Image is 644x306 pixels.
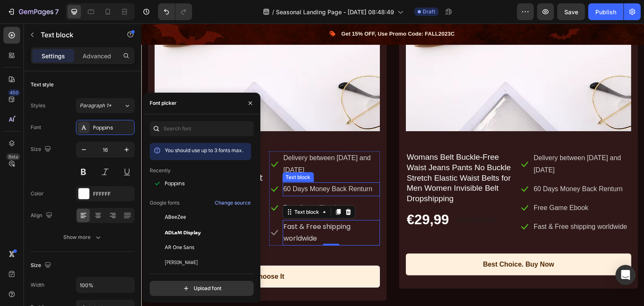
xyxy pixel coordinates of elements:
[150,99,177,107] div: Font picker
[214,198,251,208] button: Change source
[83,52,111,60] p: Advanced
[342,236,413,246] div: Best Choice. Buy Now
[615,265,636,285] div: Open Intercom Messenger
[272,8,274,16] span: /
[595,8,616,16] div: Publish
[150,121,254,136] input: Search font
[109,248,143,258] div: I Choose It
[150,281,254,296] button: Upload font
[31,190,44,197] div: Color
[93,124,132,132] div: Poppins
[165,259,198,266] span: [PERSON_NAME]
[141,23,644,306] iframe: Design area
[76,98,135,113] button: Paragraph 1*
[55,7,59,17] p: 7
[63,233,102,241] div: Show more
[142,197,238,222] p: Fast & Free shipping worldwide
[76,277,134,293] input: Auto
[165,228,201,236] span: ADLaM Display
[265,187,309,206] div: €29,99
[564,8,578,16] span: Save
[31,210,54,221] div: Align
[150,167,171,174] p: Recently
[557,3,585,20] button: Save
[392,160,489,172] p: 60 Days Money Back Renturn
[143,150,171,158] div: Text block
[182,284,221,293] div: Upload font
[6,153,20,160] div: Beta
[41,30,112,40] p: Text block
[142,129,238,153] p: Delivery between [DATE] and [DATE]
[152,185,180,192] div: Text block
[31,102,45,109] div: Styles
[265,128,377,182] h1: Womans Belt Buckle-Free Waist Jeans Pants No Buckle Stretch Elastic Waist Belts for Men Women Inv...
[150,199,179,207] p: Google fonts
[142,160,238,172] p: 60 Days Money Back Renturn
[392,197,489,210] p: Fast & Free shipping worldwide
[392,129,489,153] p: Delivery between [DATE] and [DATE]
[588,3,623,20] button: Publish
[158,3,192,20] div: Undo/Redo
[31,260,53,271] div: Size
[31,144,53,155] div: Size
[31,124,41,131] div: Font
[8,89,20,96] div: 450
[3,3,62,20] button: 7
[165,213,186,221] span: ABeeZee
[392,179,489,191] p: Free Game Ebook
[31,281,44,289] div: Width
[165,147,243,153] span: You should use up to 3 fonts max.
[142,179,238,191] p: Free Game Ebook
[265,230,490,252] button: Best Choice. Buy Now
[31,230,135,245] button: Show more
[423,8,435,16] span: Draft
[13,242,239,264] button: I Choose It
[165,244,195,251] span: AR One Sans
[315,194,355,199] p: No compare price
[93,190,132,198] div: FFFFFF
[42,52,65,60] p: Settings
[31,81,54,88] div: Text style
[215,199,251,207] div: Change source
[80,102,112,109] span: Paragraph 1*
[276,8,394,16] span: Seasonal Landing Page - [DATE] 08:48:49
[165,180,185,187] span: Poppins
